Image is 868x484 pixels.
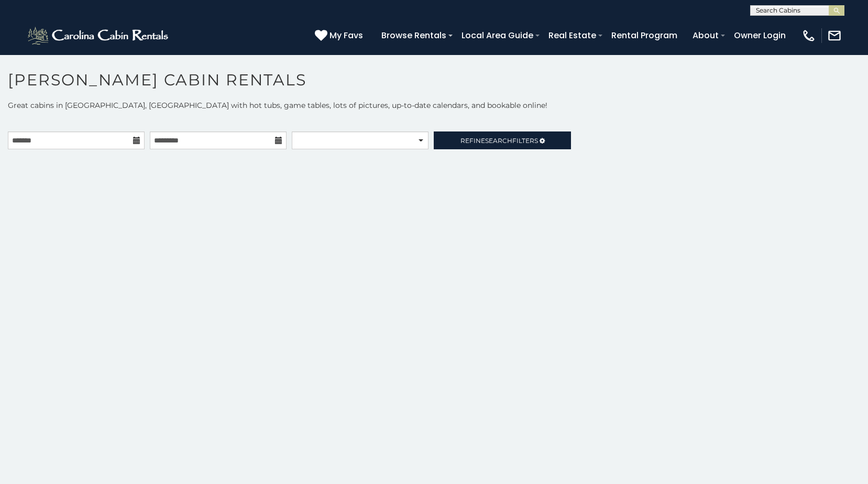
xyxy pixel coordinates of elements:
[729,26,791,45] a: Owner Login
[543,26,601,45] a: Real Estate
[456,26,539,45] a: Local Area Guide
[315,29,366,42] a: My Favs
[687,26,724,45] a: About
[460,137,538,145] span: Refine Filters
[606,26,683,45] a: Rental Program
[801,28,816,43] img: phone-regular-white.png
[26,25,171,46] img: White-1-2.png
[485,137,512,145] span: Search
[329,29,363,42] span: My Favs
[827,28,842,43] img: mail-regular-white.png
[376,26,452,45] a: Browse Rentals
[434,131,570,149] a: RefineSearchFilters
